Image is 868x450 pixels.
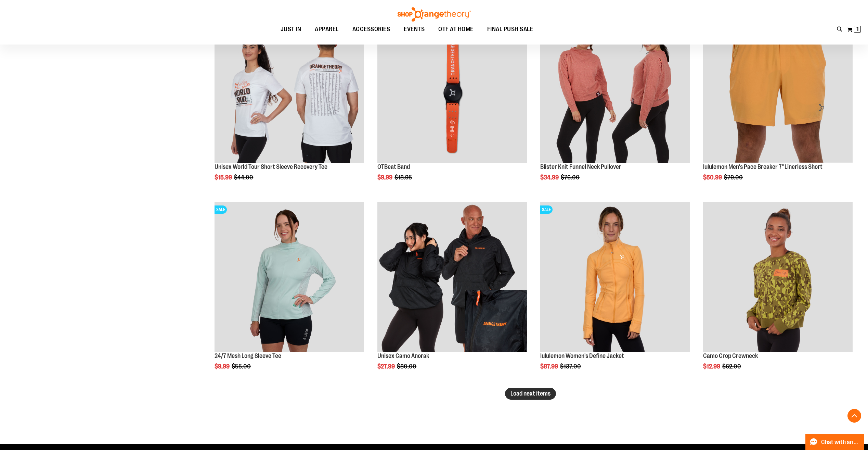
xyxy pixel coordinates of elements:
[856,26,859,33] span: 1
[560,363,582,370] span: $137.00
[397,363,417,370] span: $80.00
[540,205,553,214] span: SALE
[703,163,822,170] a: lululemon Men's Pace Breaker 7" Linerless Short
[700,199,856,387] div: product
[211,199,367,387] div: product
[404,22,425,37] span: EVENTS
[232,363,252,370] span: $55.00
[377,13,527,164] a: OTBeat BandSALE
[487,22,533,37] span: FINAL PUSH SALE
[397,22,431,37] a: EVENTS
[540,202,690,352] img: Product image for lululemon Define Jacket
[805,434,864,450] button: Chat with an Expert
[377,202,527,353] a: Product image for Unisex Camo Anorak
[377,174,393,181] span: $9.99
[215,352,281,359] a: 24/7 Mesh Long Sleeve Tee
[377,363,396,370] span: $27.99
[540,163,621,170] a: Blister Knit Funnel Neck Pullover
[703,13,853,163] img: Product image for lululemon Pace Breaker Short 7in Linerless
[700,10,856,198] div: product
[703,202,853,353] a: Product image for Camo Crop Crewneck
[537,10,693,198] div: product
[377,13,527,163] img: OTBeat Band
[510,390,550,397] span: Load next items
[703,202,853,352] img: Product image for Camo Crop Crewneck
[274,22,308,37] a: JUST IN
[377,202,527,352] img: Product image for Unisex Camo Anorak
[234,174,254,181] span: $44.00
[480,22,540,37] a: FINAL PUSH SALE
[821,439,860,446] span: Chat with an Expert
[315,22,339,37] span: APPAREL
[352,22,390,37] span: ACCESSORIES
[431,22,480,37] a: OTF AT HOME
[397,7,472,22] img: Shop Orangetheory
[211,10,367,198] div: product
[374,199,530,387] div: product
[540,352,624,359] a: lululemon Women's Define Jacket
[308,22,346,37] a: APPAREL
[215,202,364,352] img: 24/7 Mesh Long Sleeve Tee
[215,163,327,170] a: Unisex World Tour Short Sleeve Recovery Tee
[540,13,690,164] a: Product image for Blister Knit Funnelneck PulloverSALE
[722,363,742,370] span: $62.00
[215,205,227,214] span: SALE
[215,13,364,163] img: Product image for Unisex World Tour Short Sleeve Recovery Tee
[540,363,559,370] span: $87.99
[537,199,693,387] div: product
[215,202,364,353] a: 24/7 Mesh Long Sleeve TeeSALE
[377,352,429,359] a: Unisex Camo Anorak
[374,10,530,198] div: product
[540,202,690,353] a: Product image for lululemon Define JacketSALE
[346,22,397,37] a: ACCESSORIES
[561,174,581,181] span: $76.00
[703,174,723,181] span: $50.99
[215,174,233,181] span: $15.99
[540,174,560,181] span: $34.99
[438,22,474,37] span: OTF AT HOME
[703,363,721,370] span: $12.99
[703,352,758,359] a: Camo Crop Crewneck
[377,163,410,170] a: OTBeat Band
[394,174,413,181] span: $18.95
[281,22,301,37] span: JUST IN
[215,363,231,370] span: $9.99
[540,13,690,163] img: Product image for Blister Knit Funnelneck Pullover
[215,13,364,164] a: Product image for Unisex World Tour Short Sleeve Recovery TeeSALE
[724,174,744,181] span: $79.00
[703,13,853,164] a: Product image for lululemon Pace Breaker Short 7in Linerless
[847,409,861,423] button: Back To Top
[505,388,556,400] button: Load next items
